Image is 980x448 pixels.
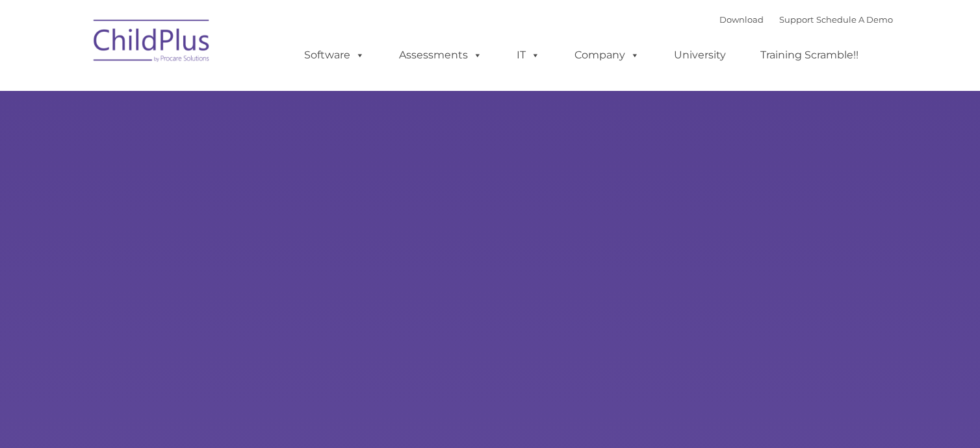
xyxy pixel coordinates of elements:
[661,42,739,68] a: University
[779,14,814,25] a: Support
[291,42,378,68] a: Software
[719,14,893,25] font: |
[87,10,217,75] img: ChildPlus by Procare Solutions
[747,42,871,68] a: Training Scramble!!
[816,14,893,25] a: Schedule A Demo
[561,42,652,68] a: Company
[386,42,495,68] a: Assessments
[504,42,553,68] a: IT
[719,14,764,25] a: Download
